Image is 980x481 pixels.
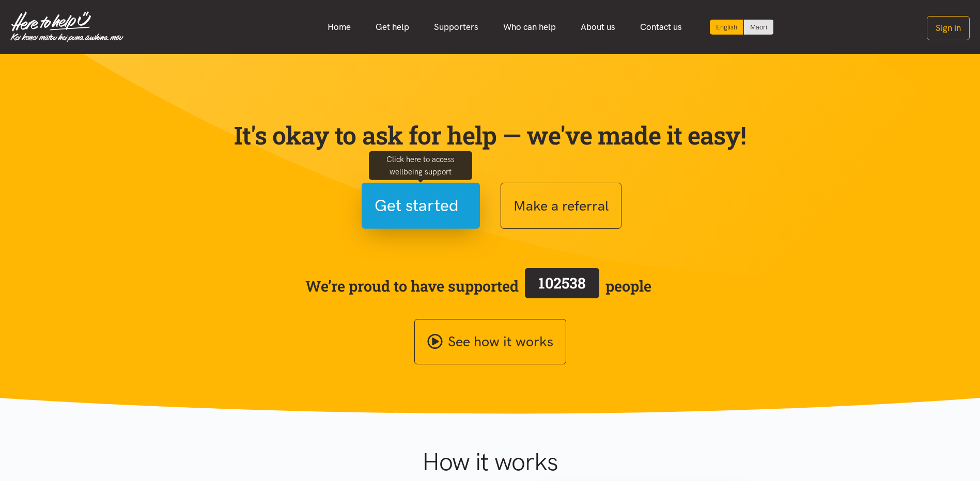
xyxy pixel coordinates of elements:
[519,266,605,306] a: 102538
[538,273,586,293] span: 102538
[10,11,123,42] img: Home
[369,151,472,180] div: Click here to access wellbeing support
[315,16,363,38] a: Home
[710,20,774,35] div: Language toggle
[491,16,568,38] a: Who can help
[927,16,970,40] button: Sign in
[321,447,659,477] h1: How it works
[363,16,422,38] a: Get help
[710,20,744,35] div: Current language
[305,266,651,306] span: We’re proud to have supported people
[744,20,773,35] a: Switch to Te Reo Māori
[414,319,566,365] a: See how it works
[501,183,621,229] button: Make a referral
[422,16,491,38] a: Supporters
[375,193,459,219] span: Get started
[568,16,628,38] a: About us
[628,16,694,38] a: Contact us
[362,183,480,229] button: Get started
[232,120,749,150] p: It's okay to ask for help — we've made it easy!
